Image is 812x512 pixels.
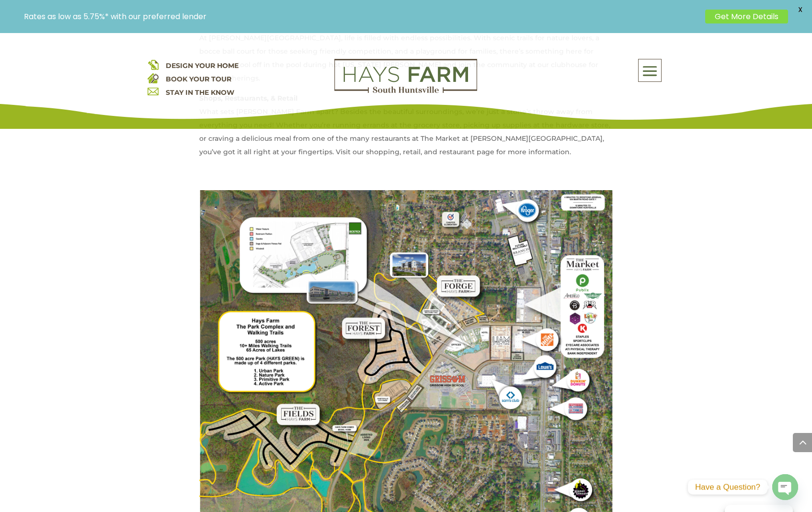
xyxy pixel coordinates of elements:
img: design your home [148,59,159,70]
a: hays farm homes huntsville development [334,87,477,95]
a: BOOK YOUR TOUR [166,75,231,83]
a: DESIGN YOUR HOME [166,61,239,70]
span: X [793,2,807,17]
img: book your home tour [148,72,159,83]
a: STAY IN THE KNOW [166,88,234,97]
a: Get More Details [705,10,788,23]
p: Rates as low as 5.75%* with our preferred lender [24,12,700,21]
img: Logo [334,59,477,93]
